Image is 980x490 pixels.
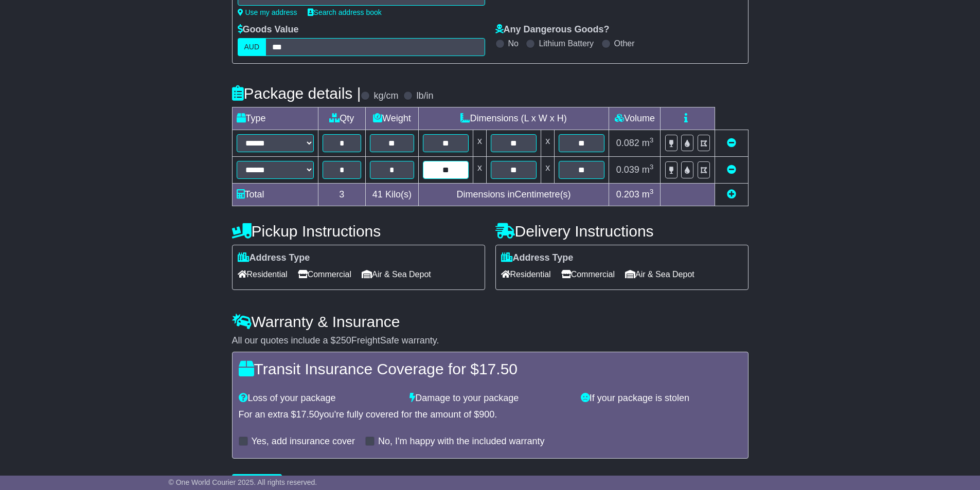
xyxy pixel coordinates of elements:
label: Address Type [501,252,574,264]
h4: Delivery Instructions [495,223,749,240]
span: Residential [501,266,551,282]
td: Dimensions (L x W x H) [418,107,609,130]
span: 0.082 [616,138,639,148]
span: m [642,189,654,199]
label: No [508,39,519,48]
h4: Pickup Instructions [232,223,485,240]
sup: 3 [650,136,654,144]
span: © One World Courier 2025. All rights reserved. [169,478,317,486]
label: lb/in [416,90,433,102]
label: AUD [238,38,266,56]
span: 17.50 [296,409,319,420]
sup: 3 [650,163,654,171]
td: Weight [366,107,419,130]
label: Any Dangerous Goods? [495,24,610,35]
span: Air & Sea Depot [362,266,431,282]
span: Residential [238,266,288,282]
td: x [473,130,486,157]
td: x [473,157,486,184]
td: Total [232,184,318,206]
td: Volume [609,107,661,130]
span: Air & Sea Depot [625,266,694,282]
div: All our quotes include a $ FreightSafe warranty. [232,335,749,347]
a: Remove this item [727,138,736,148]
label: Goods Value [238,24,299,35]
label: No, I'm happy with the included warranty [378,436,545,447]
td: Qty [318,107,366,130]
h4: Package details | [232,85,361,102]
span: Commercial [561,266,615,282]
span: Commercial [298,266,351,282]
a: Remove this item [727,165,736,175]
td: Type [232,107,318,130]
span: 0.203 [616,189,639,199]
a: Add new item [727,189,736,199]
td: x [541,130,555,157]
label: Lithium Battery [539,39,594,48]
div: For an extra $ you're fully covered for the amount of $ . [239,409,742,421]
label: Address Type [238,252,310,264]
span: 250 [336,335,351,346]
span: 900 [479,409,494,420]
h4: Transit Insurance Coverage for $ [239,360,742,377]
td: 3 [318,184,366,206]
label: kg/cm [373,90,398,102]
span: 41 [372,189,383,199]
div: Loss of your package [234,393,405,404]
h4: Warranty & Insurance [232,313,749,330]
div: If your package is stolen [576,393,747,404]
span: m [642,138,654,148]
span: 0.039 [616,165,639,175]
span: m [642,165,654,175]
a: Use my address [238,8,297,16]
td: Dimensions in Centimetre(s) [418,184,609,206]
td: Kilo(s) [366,184,419,206]
td: x [541,157,555,184]
span: 17.50 [479,360,518,377]
label: Other [614,39,635,48]
a: Search address book [308,8,382,16]
div: Damage to your package [404,393,576,404]
sup: 3 [650,188,654,195]
label: Yes, add insurance cover [252,436,355,447]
